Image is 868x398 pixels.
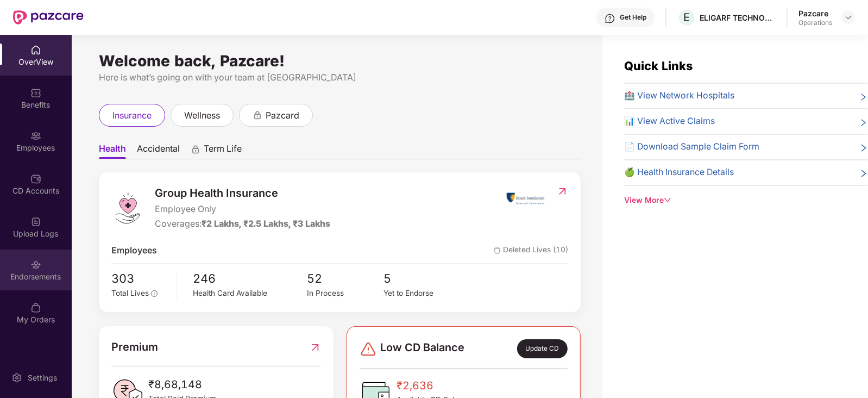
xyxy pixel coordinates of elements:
img: svg+xml;base64,PHN2ZyBpZD0iTXlfT3JkZXJzIiBkYXRhLW5hbWU9Ik15IE9yZGVycyIgeG1sbnM9Imh0dHA6Ly93d3cudz... [30,302,41,313]
span: Deleted Lives (10) [494,244,568,258]
div: Pazcare [798,8,832,18]
span: Employees [111,244,157,258]
img: svg+xml;base64,PHN2ZyBpZD0iRHJvcGRvd24tMzJ4MzIiIHhtbG5zPSJodHRwOi8vd3d3LnczLm9yZy8yMDAwL3N2ZyIgd2... [844,13,853,22]
span: right [859,142,868,154]
img: logo [111,192,144,225]
span: Health [99,143,126,159]
div: Coverages: [155,217,330,231]
div: Operations [798,18,832,27]
img: svg+xml;base64,PHN2ZyBpZD0iQ0RfQWNjb3VudHMiIGRhdGEtbmFtZT0iQ0QgQWNjb3VudHMiIHhtbG5zPSJodHRwOi8vd3... [30,173,41,184]
img: deleteIcon [494,247,501,254]
span: Total Lives [111,289,149,297]
img: svg+xml;base64,PHN2ZyBpZD0iRW1wbG95ZWVzIiB4bWxucz0iaHR0cDovL3d3dy53My5vcmcvMjAwMC9zdmciIHdpZHRoPS... [30,130,41,141]
span: ₹2 Lakhs, ₹2.5 Lakhs, ₹3 Lakhs [202,219,330,229]
img: svg+xml;base64,PHN2ZyBpZD0iQmVuZWZpdHMiIHhtbG5zPSJodHRwOi8vd3d3LnczLm9yZy8yMDAwL3N2ZyIgd2lkdGg9Ij... [30,88,41,98]
img: svg+xml;base64,PHN2ZyBpZD0iSG9tZSIgeG1sbnM9Imh0dHA6Ly93d3cudzMub3JnLzIwMDAvc3ZnIiB3aWR0aD0iMjAiIG... [30,45,41,55]
img: svg+xml;base64,PHN2ZyBpZD0iRGFuZ2VyLTMyeDMyIiB4bWxucz0iaHR0cDovL3d3dy53My5vcmcvMjAwMC9zdmciIHdpZH... [360,340,377,358]
div: Health Card Available [193,288,307,300]
span: Employee Only [155,203,330,216]
span: pazcard [266,109,299,122]
img: insurerIcon [505,185,546,212]
div: Yet to Endorse [383,288,460,300]
span: insurance [112,109,152,122]
span: right [859,91,868,103]
span: 📄 Download Sample Claim Form [624,140,759,154]
span: down [664,196,671,204]
div: animation [191,144,200,154]
div: Here is what’s going on with your team at [GEOGRAPHIC_DATA] [99,71,581,84]
img: svg+xml;base64,PHN2ZyBpZD0iU2V0dGluZy0yMHgyMCIgeG1sbnM9Imh0dHA6Ly93d3cudzMub3JnLzIwMDAvc3ZnIiB3aW... [11,372,22,383]
span: right [859,168,868,179]
img: svg+xml;base64,PHN2ZyBpZD0iSGVscC0zMngzMiIgeG1sbnM9Imh0dHA6Ly93d3cudzMub3JnLzIwMDAvc3ZnIiB3aWR0aD... [605,13,615,24]
span: ₹8,68,148 [148,376,216,393]
img: RedirectIcon [557,186,568,197]
div: Get Help [620,13,646,22]
div: Update CD [517,339,568,358]
span: right [859,117,868,128]
span: 🍏 Health Insurance Details [624,166,734,179]
span: E [684,11,690,24]
span: Term Life [204,143,242,159]
span: 246 [193,269,307,288]
span: 303 [111,269,168,288]
span: 5 [383,269,460,288]
img: RedirectIcon [310,339,321,356]
span: wellness [184,109,220,122]
div: animation [253,110,262,120]
div: Welcome back, Pazcare! [99,57,581,65]
img: svg+xml;base64,PHN2ZyBpZD0iRW5kb3JzZW1lbnRzIiB4bWxucz0iaHR0cDovL3d3dy53My5vcmcvMjAwMC9zdmciIHdpZH... [30,259,41,270]
div: In Process [307,288,383,300]
span: Group Health Insurance [155,185,330,202]
span: 📊 View Active Claims [624,115,715,128]
span: 🏥 View Network Hospitals [624,89,734,103]
div: View More [624,195,868,207]
span: Low CD Balance [380,339,464,358]
div: ELIGARF TECHNOLOGIES PRIVATE LIMITED [700,13,776,23]
span: Quick Links [624,59,693,73]
span: info-circle [151,290,158,297]
img: New Pazcare Logo [13,10,84,24]
span: ₹2,636 [397,377,471,394]
img: svg+xml;base64,PHN2ZyBpZD0iVXBsb2FkX0xvZ3MiIGRhdGEtbmFtZT0iVXBsb2FkIExvZ3MiIHhtbG5zPSJodHRwOi8vd3... [30,216,41,227]
span: Premium [111,339,158,356]
div: Settings [24,372,60,383]
span: 52 [307,269,383,288]
span: Accidental [137,143,180,159]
